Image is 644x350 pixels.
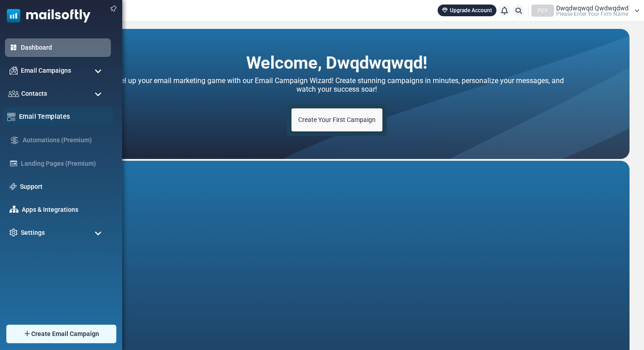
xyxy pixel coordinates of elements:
a: Email Templates [19,112,109,121]
span: Dwqdwqwqd Qwdwqdwd [556,5,629,11]
img: settings-icon.svg [10,229,18,237]
h4: Level up your email marketing game with our Email Campaign Wizard! Create stunning campaigns in m... [44,74,630,96]
img: workflow.svg [10,135,19,145]
a: Apps & Integrations [22,205,106,215]
img: email-templates-icon.svg [7,112,16,121]
div: PEY [531,5,554,17]
a: Upgrade Account [438,5,496,16]
img: contacts-icon.svg [8,90,19,97]
a: Dashboard [21,43,106,52]
span: Email Campaigns [21,66,71,75]
img: campaigns-icon.png [10,66,18,75]
img: landing_pages.svg [10,159,18,168]
a: Support [20,182,106,191]
span: Create Email Campaign [31,329,99,339]
span: Contacts [21,89,47,98]
h2: Welcome, Dwqdwqwqd! [246,52,427,67]
img: dashboard-icon-active.svg [10,43,18,51]
img: support-icon.svg [10,183,17,190]
span: Please Enter Your Firm Name [556,11,628,17]
a: PEY Dwqdwqwqd Qwdwqdwd Please Enter Your Firm Name [531,5,639,17]
span: Settings [21,228,45,238]
span: Create Your First Campaign [298,116,376,123]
